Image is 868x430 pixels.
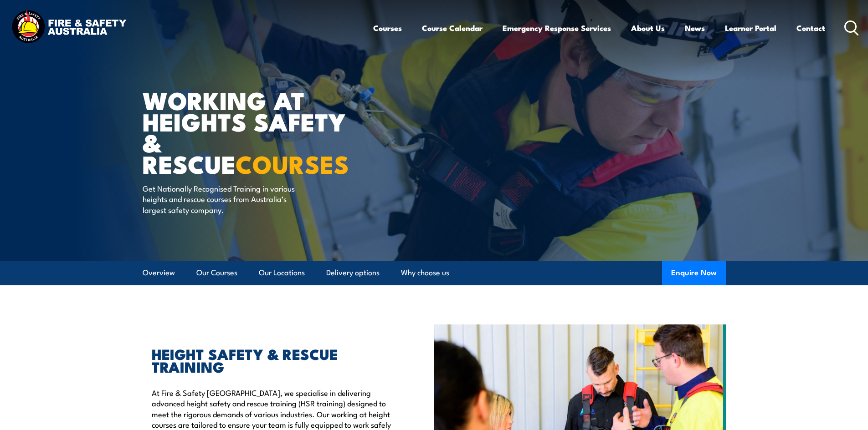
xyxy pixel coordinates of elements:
[631,16,665,40] a: About Us
[152,347,392,373] h2: HEIGHT SAFETY & RESCUE TRAINING
[422,16,483,40] a: Course Calendar
[259,261,305,285] a: Our Locations
[503,16,611,40] a: Emergency Response Services
[326,261,380,285] a: Delivery options
[796,16,825,40] a: Contact
[143,261,175,285] a: Overview
[236,144,349,182] strong: COURSES
[685,16,705,40] a: News
[401,261,449,285] a: Why choose us
[143,89,368,174] h1: WORKING AT HEIGHTS SAFETY & RESCUE
[662,261,726,285] button: Enquire Now
[373,16,402,40] a: Courses
[143,183,309,215] p: Get Nationally Recognised Training in various heights and rescue courses from Australia’s largest...
[725,16,776,40] a: Learner Portal
[196,261,237,285] a: Our Courses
